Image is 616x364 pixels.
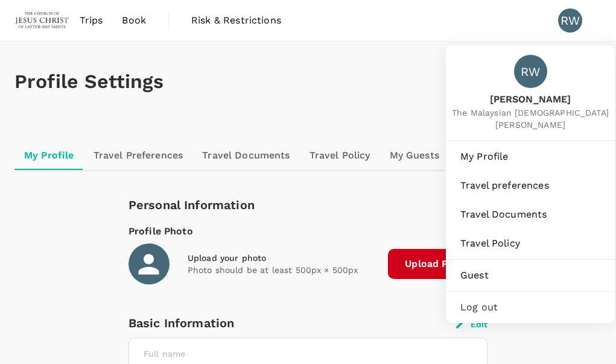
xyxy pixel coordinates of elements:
[14,71,602,93] h1: Profile Settings
[456,319,487,330] button: Edit
[129,195,487,215] div: Personal Information
[122,13,146,28] span: Book
[460,149,600,164] span: My Profile
[188,264,379,276] p: Photo should be at least 500px × 500px
[144,348,472,360] p: Full name
[380,141,449,170] a: My Guests
[192,141,299,170] a: Travel Documents
[188,252,379,264] div: Upload your photo
[446,93,615,107] span: [PERSON_NAME]
[451,294,610,321] div: Log out
[14,141,84,170] a: My Profile
[129,224,487,239] div: Profile Photo
[514,55,547,88] div: RW
[460,268,600,283] span: Guest
[451,143,610,170] a: My Profile
[460,236,600,251] span: Travel Policy
[80,13,103,28] span: Trips
[129,313,456,333] div: Basic Information
[451,262,610,289] a: Guest
[451,201,610,228] a: Travel Documents
[14,7,70,34] img: The Malaysian Church of Jesus Christ of Latter-day Saints
[460,300,600,315] span: Log out
[191,13,281,28] span: Risk & Restrictions
[388,249,487,279] span: Upload Photo
[300,141,380,170] a: Travel Policy
[460,207,600,222] span: Travel Documents
[451,230,610,257] a: Travel Policy
[460,178,600,193] span: Travel preferences
[558,8,582,33] div: RW
[84,141,193,170] a: Travel Preferences
[451,172,610,199] a: Travel preferences
[446,107,615,131] span: The Malaysian [DEMOGRAPHIC_DATA][PERSON_NAME]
